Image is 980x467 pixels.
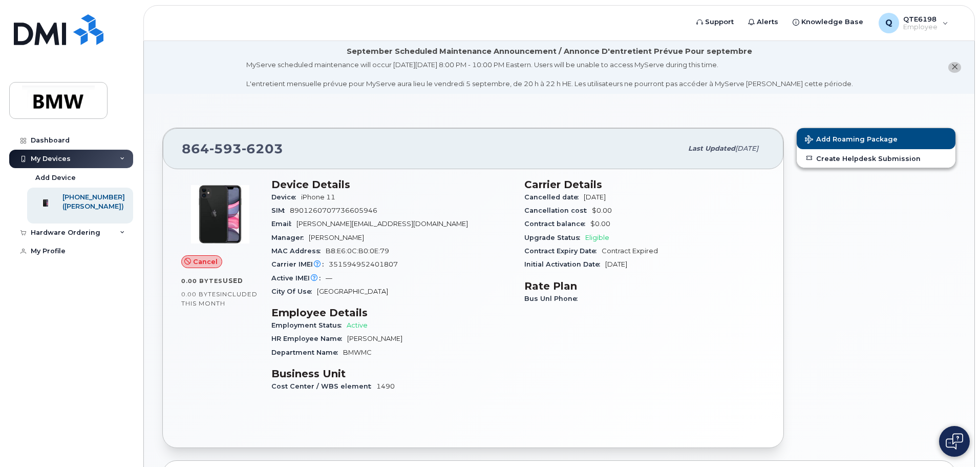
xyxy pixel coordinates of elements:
[584,193,606,201] span: [DATE]
[347,321,368,329] span: Active
[524,207,592,214] span: Cancellation cost
[524,260,605,268] span: Initial Activation Date
[326,247,389,255] span: B8:E6:0C:B0:0E:79
[735,145,758,152] span: [DATE]
[271,368,512,380] h3: Business Unit
[181,290,258,307] span: included this month
[317,288,388,295] span: [GEOGRAPHIC_DATA]
[271,193,301,201] span: Device
[797,149,955,168] a: Create Helpdesk Submission
[189,184,251,245] img: iPhone_11.jpg
[296,220,468,228] span: [PERSON_NAME][EMAIL_ADDRESS][DOMAIN_NAME]
[181,277,223,285] span: 0.00 Bytes
[948,62,961,73] button: close notification
[271,274,326,282] span: Active IMEI
[524,280,765,292] h3: Rate Plan
[524,247,602,255] span: Contract Expiry Date
[376,382,395,390] span: 1490
[585,234,609,241] span: Eligible
[271,234,309,241] span: Manager
[209,141,242,156] span: 593
[605,260,627,268] span: [DATE]
[223,277,243,285] span: used
[524,220,590,228] span: Contract balance
[182,141,283,156] span: 864
[301,193,335,201] span: iPhone 11
[271,247,326,255] span: MAC Address
[271,260,329,268] span: Carrier IMEI
[602,247,658,255] span: Contract Expired
[329,260,398,268] span: 351594952401807
[271,335,347,342] span: HR Employee Name
[347,335,402,342] span: [PERSON_NAME]
[290,207,377,214] span: 8901260707736605946
[271,349,343,356] span: Department Name
[946,433,963,450] img: Open chat
[246,60,853,89] div: MyServe scheduled maintenance will occur [DATE][DATE] 8:00 PM - 10:00 PM Eastern. Users will be u...
[326,274,332,282] span: —
[592,207,612,214] span: $0.00
[797,128,955,149] button: Add Roaming Package
[271,178,512,191] h3: Device Details
[688,145,735,152] span: Last updated
[193,257,218,267] span: Cancel
[271,307,512,319] h3: Employee Details
[181,291,220,298] span: 0.00 Bytes
[524,178,765,191] h3: Carrier Details
[347,46,752,57] div: September Scheduled Maintenance Announcement / Annonce D'entretient Prévue Pour septembre
[271,207,290,214] span: SIM
[271,288,317,295] span: City Of Use
[242,141,283,156] span: 6203
[524,295,583,302] span: Bus Unl Phone
[343,349,372,356] span: BMWMC
[590,220,610,228] span: $0.00
[271,382,376,390] span: Cost Center / WBS element
[524,193,584,201] span: Cancelled date
[524,234,585,241] span: Upgrade Status
[805,135,898,145] span: Add Roaming Package
[309,234,364,241] span: [PERSON_NAME]
[271,321,347,329] span: Employment Status
[271,220,296,228] span: Email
